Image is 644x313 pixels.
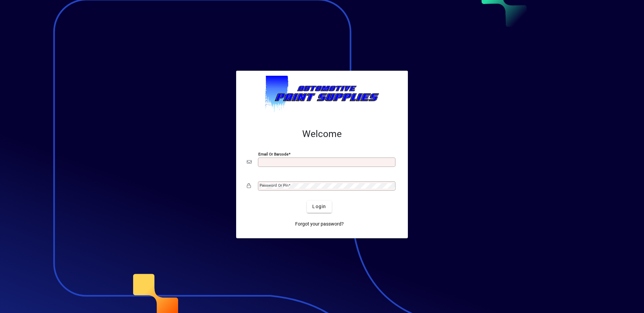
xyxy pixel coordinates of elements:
[292,218,346,230] a: Forgot your password?
[260,183,288,188] mat-label: Password or Pin
[295,221,344,228] span: Forgot your password?
[247,128,397,140] h2: Welcome
[258,151,288,156] mat-label: Email or Barcode
[307,201,331,213] button: Login
[312,203,326,210] span: Login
